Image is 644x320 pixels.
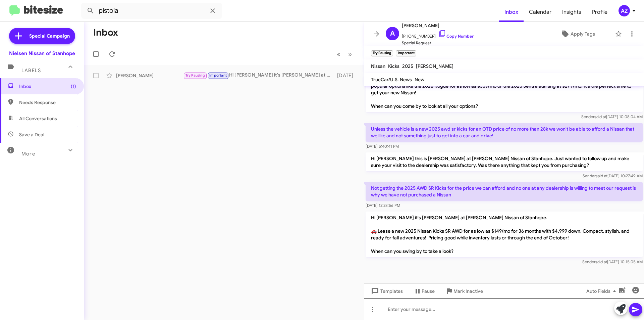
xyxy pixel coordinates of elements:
a: Inbox [499,2,524,22]
p: Hi [PERSON_NAME] this is [PERSON_NAME] at [PERSON_NAME] Nissan of Stanhope. Just wanted to follow... [366,152,643,171]
span: Inbox [19,83,76,90]
span: [PHONE_NUMBER] [402,30,474,40]
span: Apply Tags [571,28,595,40]
a: Special Campaign [9,28,75,44]
span: Sender [DATE] 10:27:49 AM [583,173,643,178]
div: AZ [619,5,630,16]
span: « [337,50,340,58]
button: Next [344,47,356,61]
span: [DATE] 12:28:56 PM [366,203,400,208]
button: Templates [364,285,408,297]
span: Mark Inactive [453,285,483,297]
div: Hi [PERSON_NAME] it's [PERSON_NAME] at [PERSON_NAME] Nissan of Stanhope. 🚗 Lease a new 2025 Nissa... [183,72,334,79]
button: Previous [333,47,344,61]
span: All Conversations [19,115,57,122]
button: Mark Inactive [440,285,488,297]
span: TrueCar/U.S. News [371,77,412,83]
span: Special Campaign [29,33,70,39]
span: [PERSON_NAME] [416,63,453,69]
p: Not getting the 2025 AWD SR Kicks for the price we can afford and no one at any dealership is wil... [366,182,643,201]
span: A [390,28,395,39]
span: Special Request [402,40,474,46]
div: [PERSON_NAME] [116,72,183,79]
span: 2025 [402,63,413,69]
div: [DATE] [334,72,359,79]
div: Nielsen Nissan of Stanhope [9,50,75,57]
a: Insights [557,2,587,22]
span: Nissan [371,63,385,69]
span: Sender [DATE] 10:15:05 AM [582,259,643,264]
span: Sender [DATE] 10:08:04 AM [581,114,643,119]
small: Important [396,50,416,56]
span: said at [596,173,607,178]
span: Save a Deal [19,131,44,138]
nav: Page navigation example [333,47,356,61]
h1: Inbox [93,27,118,38]
a: Copy Number [438,34,474,39]
span: » [348,50,352,58]
span: said at [594,114,606,119]
span: Kicks [388,63,399,69]
span: Templates [370,285,403,297]
span: Try Pausing [185,73,205,78]
span: said at [595,259,607,264]
span: [DATE] 5:40:41 PM [366,144,399,149]
span: Pause [422,285,435,297]
button: AZ [613,5,637,16]
span: Auto Fields [586,285,619,297]
span: Needs Response [19,99,76,106]
small: Try Pausing [371,50,393,56]
a: Profile [587,2,613,22]
button: Apply Tags [543,28,612,40]
span: (1) [71,83,76,90]
span: [PERSON_NAME] [402,21,474,30]
p: Unless the vehicle is a new 2025 awd sr kicks for an OTD price of no more than 28k we won't be ab... [366,123,643,142]
p: Hi [PERSON_NAME] it's [PERSON_NAME] at [PERSON_NAME] Nissan of Stanhope. 🚗 Lease a new 2025 Nissa... [366,212,643,257]
span: Labels [21,67,41,74]
button: Pause [408,285,440,297]
span: More [21,151,35,157]
a: Calendar [524,2,557,22]
input: Search [81,3,222,19]
span: Important [209,73,227,78]
button: Auto Fields [581,285,624,297]
span: New [415,77,424,83]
